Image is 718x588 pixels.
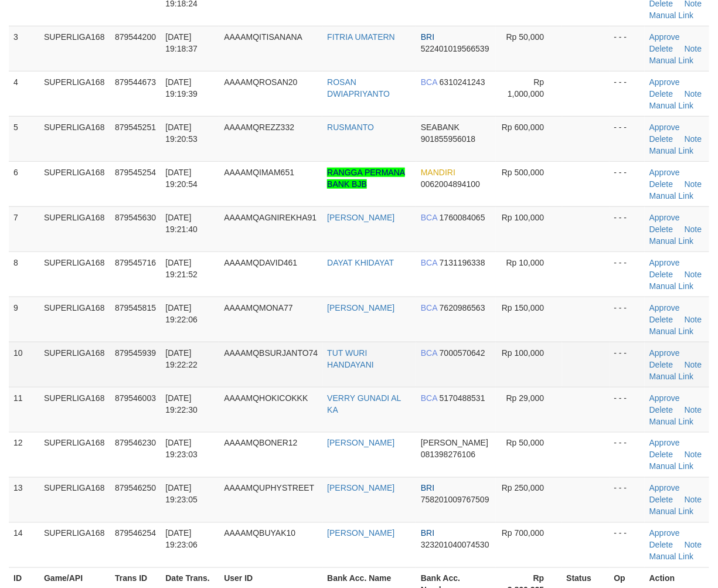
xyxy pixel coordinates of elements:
[610,206,645,251] td: - - -
[327,393,401,414] a: VERRY GUNADI AL KA
[9,251,39,297] td: 8
[610,251,645,297] td: - - -
[685,225,702,234] a: Note
[610,387,645,432] td: - - -
[649,123,680,132] a: Approve
[649,484,680,493] a: Approve
[165,393,198,414] span: [DATE] 19:22:30
[9,387,39,432] td: 11
[610,477,645,522] td: - - -
[39,251,110,297] td: SUPERLIGA168
[9,477,39,522] td: 13
[440,213,485,222] span: Copy 1760084065 to clipboard
[685,134,702,144] a: Note
[649,225,673,234] a: Delete
[440,77,485,87] span: Copy 6310241243 to clipboard
[649,495,673,505] a: Delete
[421,123,460,132] span: SEABANK
[649,529,680,538] a: Approve
[649,44,673,53] a: Delete
[610,26,645,71] td: - - -
[9,161,39,206] td: 6
[421,541,489,550] span: Copy 323201040074530 to clipboard
[506,258,545,267] span: Rp 10,000
[421,44,489,53] span: Copy 522401019566539 to clipboard
[327,32,395,42] a: FITRIA UMATERN
[39,477,110,522] td: SUPERLIGA168
[685,405,702,414] a: Note
[224,77,297,87] span: AAAAMQROSAN20
[327,213,394,222] a: [PERSON_NAME]
[421,393,437,403] span: BCA
[421,529,434,538] span: BRI
[610,432,645,477] td: - - -
[649,56,694,65] a: Manual Link
[327,303,394,312] a: [PERSON_NAME]
[115,484,156,493] span: 879546250
[39,522,110,567] td: SUPERLIGA168
[440,393,485,403] span: Copy 5170488531 to clipboard
[440,348,485,358] span: Copy 7000570642 to clipboard
[502,303,544,312] span: Rp 150,000
[685,495,702,505] a: Note
[649,213,680,222] a: Approve
[39,71,110,116] td: SUPERLIGA168
[649,372,694,381] a: Manual Link
[502,168,544,177] span: Rp 500,000
[39,387,110,432] td: SUPERLIGA168
[649,11,694,20] a: Manual Link
[165,439,198,460] span: [DATE] 19:23:03
[649,89,673,98] a: Delete
[39,342,110,387] td: SUPERLIGA168
[649,77,680,87] a: Approve
[115,348,156,358] span: 879545939
[685,450,702,460] a: Note
[502,348,544,358] span: Rp 100,000
[115,439,156,448] span: 879546230
[685,44,702,53] a: Note
[649,32,680,42] a: Approve
[610,71,645,116] td: - - -
[421,439,488,448] span: [PERSON_NAME]
[610,342,645,387] td: - - -
[9,116,39,161] td: 5
[165,168,198,189] span: [DATE] 19:20:54
[685,360,702,369] a: Note
[9,71,39,116] td: 4
[165,529,198,550] span: [DATE] 19:23:06
[421,495,489,505] span: Copy 758201009767509 to clipboard
[224,393,308,403] span: AAAAMQHOKICOKKK
[649,360,673,369] a: Delete
[506,32,545,42] span: Rp 50,000
[649,270,673,279] a: Delete
[224,168,294,177] span: AAAAMQIMAM651
[327,348,374,369] a: TUT WURI HANDAYANI
[649,168,680,177] a: Approve
[9,26,39,71] td: 3
[9,522,39,567] td: 14
[502,123,544,132] span: Rp 600,000
[39,206,110,251] td: SUPERLIGA168
[649,179,673,189] a: Delete
[685,270,702,279] a: Note
[649,462,694,471] a: Manual Link
[39,297,110,342] td: SUPERLIGA168
[165,213,198,234] span: [DATE] 19:21:40
[506,439,545,448] span: Rp 50,000
[649,405,673,414] a: Delete
[165,123,198,144] span: [DATE] 19:20:53
[421,484,434,493] span: BRI
[115,258,156,267] span: 879545716
[165,484,198,505] span: [DATE] 19:23:05
[165,348,198,369] span: [DATE] 19:22:22
[649,393,680,403] a: Approve
[421,213,437,222] span: BCA
[649,258,680,267] a: Approve
[649,552,694,562] a: Manual Link
[440,303,485,312] span: Copy 7620986563 to clipboard
[421,77,437,87] span: BCA
[502,484,544,493] span: Rp 250,000
[421,168,455,177] span: MANDIRI
[9,297,39,342] td: 9
[224,303,292,312] span: AAAAMQMONA77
